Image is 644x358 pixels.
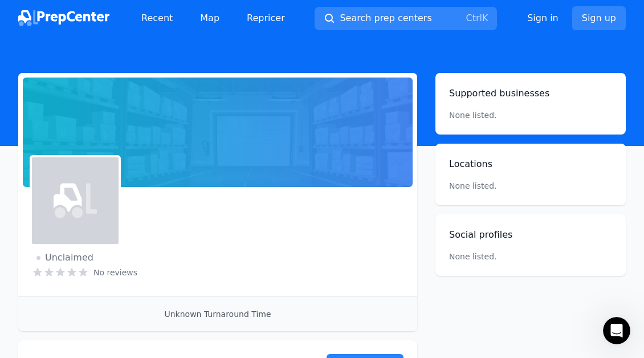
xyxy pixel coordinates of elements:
[19,197,209,226] input: Your email
[449,109,497,121] p: None listed.
[7,5,29,26] button: go back
[12,226,216,246] textarea: Message…
[315,7,497,30] button: Search prep centersCtrlK
[175,259,184,268] button: Emoji picker
[603,317,630,344] iframe: Intercom live chat
[18,149,76,158] a: Start Free Trial
[449,180,612,192] p: None listed.
[55,6,76,14] h1: Aura
[64,14,129,26] p: Back later [DATE]
[466,13,482,23] kbd: Ctrl
[76,149,85,158] b: 🚀
[132,7,182,30] a: Recent
[93,267,137,278] span: No reviews
[18,116,156,136] a: Early Stage Program
[572,6,626,30] a: Sign up
[18,37,178,160] div: Hey there 😀 Did you know that [PERSON_NAME] offers the most features and performance for the cost...
[482,13,488,23] kbd: K
[18,10,109,26] img: PrepCenter
[32,6,51,25] img: Profile image for Casey
[18,175,69,182] div: Aura • 3m ago
[238,7,294,30] a: Repricer
[36,251,93,265] span: Unclaimed
[449,87,612,100] h2: Supported businesses
[449,228,612,242] h2: Social profiles
[527,11,559,25] a: Sign in
[340,11,431,25] span: Search prep centers
[9,30,187,173] div: Hey there 😀 Did you know that [PERSON_NAME] offers the most features and performance for the cost...
[193,255,211,273] button: Send a message…
[178,5,200,26] button: Home
[449,251,497,262] p: None listed.
[449,157,612,171] h2: Locations
[191,7,229,30] a: Map
[54,179,97,222] img: icon-light.svg
[200,5,221,25] div: Close
[164,310,271,319] span: Unknown Turnaround Time
[9,30,219,198] div: Aura says…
